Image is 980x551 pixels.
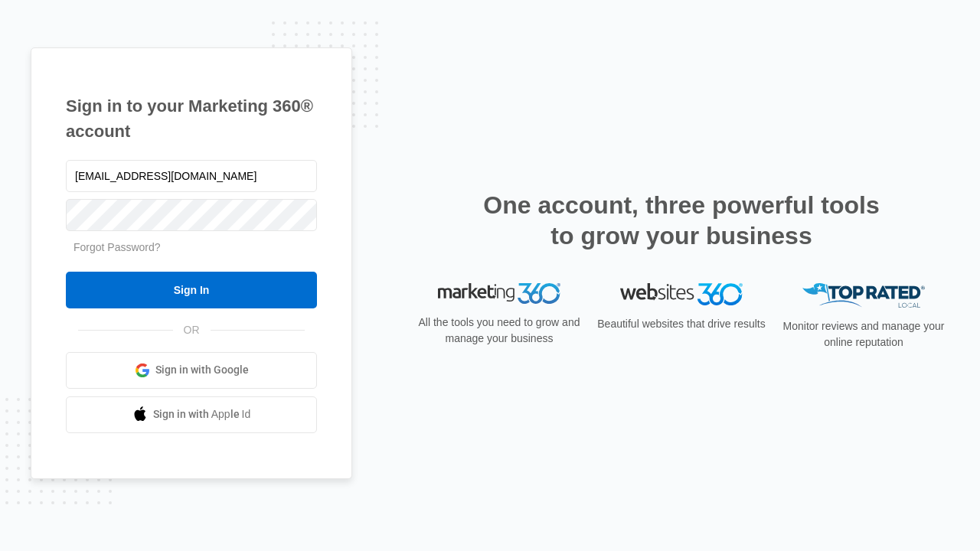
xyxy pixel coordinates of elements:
[155,362,249,378] span: Sign in with Google
[66,160,317,192] input: Email
[596,316,767,332] p: Beautiful websites that drive results
[66,352,317,389] a: Sign in with Google
[438,283,560,305] img: Marketing 360
[73,241,161,253] a: Forgot Password?
[66,272,317,308] input: Sign In
[153,406,251,422] span: Sign in with Apple Id
[479,190,884,251] h2: One account, three powerful tools to grow your business
[173,322,211,338] span: OR
[802,283,925,308] img: Top Rated Local
[778,318,949,350] p: Monitor reviews and manage your online reputation
[413,315,585,347] p: All the tools you need to grow and manage your business
[66,93,317,144] h1: Sign in to your Marketing 360® account
[620,283,743,305] img: Websites 360
[66,396,317,433] a: Sign in with Apple Id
